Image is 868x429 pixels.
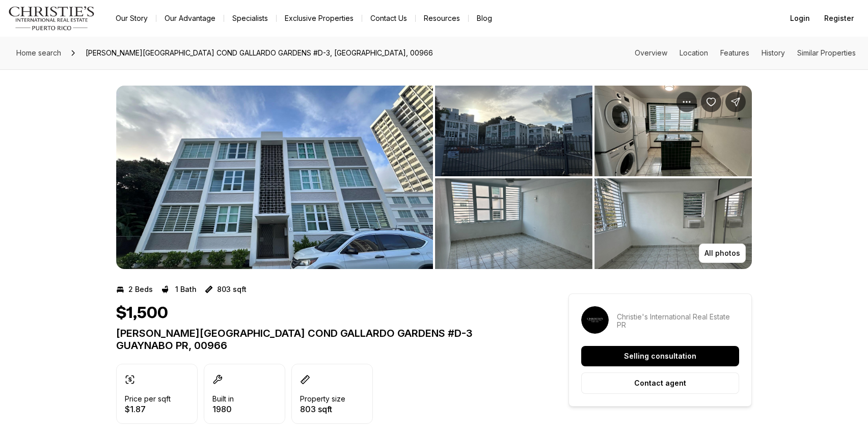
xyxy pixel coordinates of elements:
li: 2 of 4 [435,86,752,269]
div: Listing Photos [116,86,752,269]
p: 803 sqft [217,285,247,293]
a: Skip to: Overview [635,48,667,57]
span: Home search [16,48,61,57]
p: 2 Beds [128,285,153,293]
a: Skip to: Similar Properties [797,48,856,57]
p: Christie's International Real Estate PR [617,313,739,329]
button: View image gallery [594,178,752,269]
button: All photos [699,244,746,263]
h1: $1,500 [116,304,168,323]
button: View image gallery [116,86,433,269]
span: [PERSON_NAME][GEOGRAPHIC_DATA] COND GALLARDO GARDENS #D-3, [GEOGRAPHIC_DATA], 00966 [82,45,437,61]
p: [PERSON_NAME][GEOGRAPHIC_DATA] COND GALLARDO GARDENS #D-3 GUAYNABO PR, 00966 [116,327,532,352]
a: Skip to: History [762,48,785,57]
span: Register [824,14,854,22]
a: Skip to: Features [720,48,749,57]
button: Share Property: COND GALLARDO GARDENS COND GALLARDO GARDENS #D-3 [725,92,746,112]
p: Built in [212,395,234,403]
p: 1 Bath [175,285,197,293]
button: Save Property: COND GALLARDO GARDENS COND GALLARDO GARDENS #D-3 [701,92,721,112]
a: Specialists [224,11,276,25]
a: Exclusive Properties [277,11,362,25]
button: View image gallery [435,86,592,176]
a: Our Advantage [156,11,224,25]
a: Our Story [107,11,156,25]
span: Login [790,14,810,22]
button: Contact Us [362,11,415,25]
button: Selling consultation [581,346,739,366]
p: 1980 [212,405,234,413]
button: Contact agent [581,372,739,394]
p: All photos [704,249,740,257]
button: View image gallery [435,178,592,269]
p: 803 sqft [300,405,345,413]
img: logo [8,6,95,31]
button: Property options [676,92,697,112]
p: Property size [300,395,345,403]
button: View image gallery [594,86,752,176]
p: Selling consultation [624,352,696,360]
a: Resources [416,11,468,25]
a: Home search [12,45,65,61]
button: Register [818,8,860,29]
p: Price per sqft [125,395,171,403]
nav: Page section menu [635,49,856,57]
p: Contact agent [634,379,686,387]
button: Login [784,8,816,29]
li: 1 of 4 [116,86,433,269]
a: Blog [469,11,500,25]
a: Skip to: Location [680,48,708,57]
p: $1.87 [125,405,171,413]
